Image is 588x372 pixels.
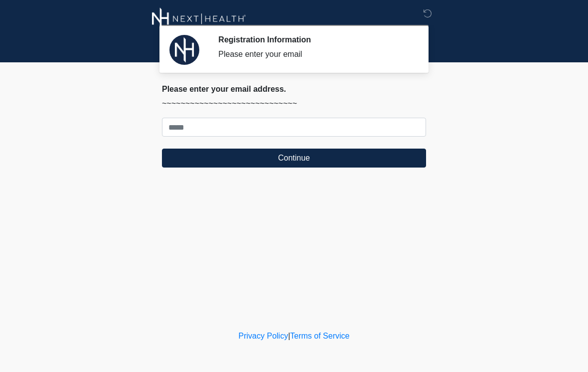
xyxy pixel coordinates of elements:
[218,35,411,44] h2: Registration Information
[290,332,349,340] a: Terms of Service
[162,98,426,110] p: ~~~~~~~~~~~~~~~~~~~~~~~~~~~~~
[239,332,289,340] a: Privacy Policy
[162,84,426,94] h2: Please enter your email address.
[162,149,426,168] button: Continue
[218,48,411,60] div: Please enter your email
[288,332,290,340] a: |
[152,7,246,30] img: Next-Health Montecito Logo
[169,35,199,65] img: Agent Avatar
